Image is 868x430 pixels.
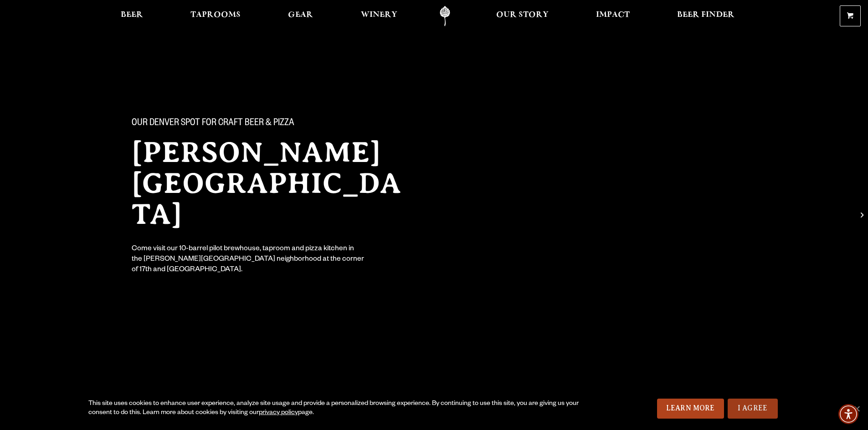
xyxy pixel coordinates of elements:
[596,11,630,19] span: Impact
[728,399,778,419] a: I Agree
[115,6,149,26] a: Beer
[496,11,549,19] span: Our Story
[288,11,313,19] span: Gear
[838,404,858,424] div: Accessibility Menu
[490,6,555,26] a: Our Story
[88,400,582,418] div: This site uses cookies to enhance user experience, analyze site usage and provide a personalized ...
[185,6,247,26] a: Taprooms
[132,137,416,230] h2: [PERSON_NAME][GEOGRAPHIC_DATA]
[361,11,397,19] span: Winery
[132,118,294,130] span: Our Denver spot for craft beer & pizza
[657,399,724,419] a: Learn More
[121,11,143,19] span: Beer
[671,6,740,26] a: Beer Finder
[590,6,636,26] a: Impact
[190,11,241,19] span: Taprooms
[677,11,734,19] span: Beer Finder
[355,6,403,26] a: Winery
[282,6,319,26] a: Gear
[259,410,298,417] a: privacy policy
[428,6,462,26] a: Odell Home
[132,244,365,276] div: Come visit our 10-barrel pilot brewhouse, taproom and pizza kitchen in the [PERSON_NAME][GEOGRAPH...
